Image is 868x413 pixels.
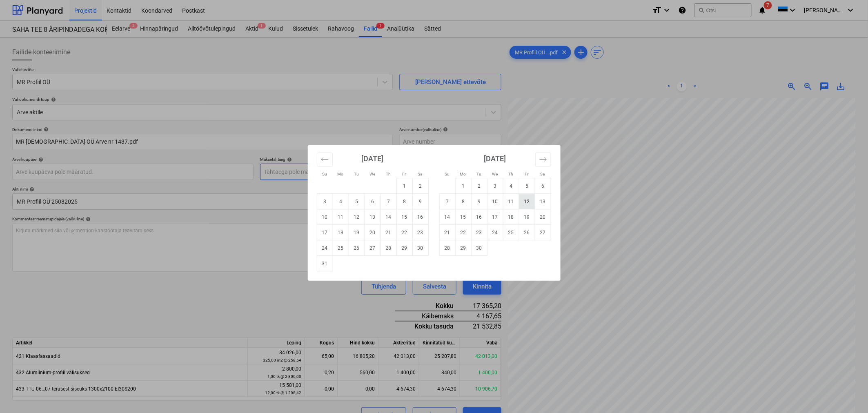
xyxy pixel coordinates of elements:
[333,240,349,256] td: Monday, August 25, 2025
[412,209,428,225] td: Saturday, August 16, 2025
[455,178,471,194] td: Monday, September 1, 2025
[418,172,423,176] small: Sa
[317,153,333,167] button: Move backward to switch to the previous month.
[503,209,519,225] td: Thursday, September 18, 2025
[492,172,498,176] small: We
[484,154,506,163] strong: [DATE]
[519,178,535,194] td: Friday, September 5, 2025
[333,194,349,209] td: Monday, August 4, 2025
[519,225,535,240] td: Friday, September 26, 2025
[381,194,396,209] td: Thursday, August 7, 2025
[412,225,428,240] td: Saturday, August 23, 2025
[365,209,381,225] td: Wednesday, August 13, 2025
[369,172,375,176] small: We
[519,194,535,209] td: Friday, September 12, 2025
[354,172,359,176] small: Tu
[487,225,503,240] td: Wednesday, September 24, 2025
[381,225,396,240] td: Thursday, August 21, 2025
[403,172,406,176] small: Fr
[439,194,455,209] td: Sunday, September 7, 2025
[396,225,412,240] td: Friday, August 22, 2025
[381,240,396,256] td: Thursday, August 28, 2025
[508,172,513,176] small: Th
[349,240,365,256] td: Tuesday, August 26, 2025
[827,374,868,413] iframe: Chat Widget
[439,240,455,256] td: Sunday, September 28, 2025
[349,209,365,225] td: Tuesday, August 12, 2025
[317,240,333,256] td: Sunday, August 24, 2025
[471,209,487,225] td: Tuesday, September 16, 2025
[439,225,455,240] td: Sunday, September 21, 2025
[455,194,471,209] td: Monday, September 8, 2025
[349,225,365,240] td: Tuesday, August 19, 2025
[308,145,561,281] div: Calendar
[460,172,466,176] small: Mo
[455,225,471,240] td: Monday, September 22, 2025
[365,225,381,240] td: Wednesday, August 20, 2025
[365,194,381,209] td: Wednesday, August 6, 2025
[471,194,487,209] td: Tuesday, September 9, 2025
[317,256,333,271] td: Sunday, August 31, 2025
[349,194,365,209] td: Tuesday, August 5, 2025
[487,209,503,225] td: Wednesday, September 17, 2025
[541,172,545,176] small: Sa
[471,240,487,256] td: Tuesday, September 30, 2025
[333,225,349,240] td: Monday, August 18, 2025
[412,178,428,194] td: Saturday, August 2, 2025
[471,178,487,194] td: Tuesday, September 2, 2025
[396,194,412,209] td: Friday, August 8, 2025
[338,172,344,176] small: Mo
[396,178,412,194] td: Friday, August 1, 2025
[322,172,327,176] small: Su
[519,209,535,225] td: Friday, September 19, 2025
[445,172,450,176] small: Su
[362,154,384,163] strong: [DATE]
[317,225,333,240] td: Sunday, August 17, 2025
[487,178,503,194] td: Wednesday, September 3, 2025
[535,153,551,167] button: Move forward to switch to the next month.
[317,194,333,209] td: Sunday, August 3, 2025
[365,240,381,256] td: Wednesday, August 27, 2025
[503,194,519,209] td: Thursday, September 11, 2025
[535,194,551,209] td: Saturday, September 13, 2025
[412,240,428,256] td: Saturday, August 30, 2025
[396,240,412,256] td: Friday, August 29, 2025
[535,209,551,225] td: Saturday, September 20, 2025
[525,172,529,176] small: Fr
[333,209,349,225] td: Monday, August 11, 2025
[396,209,412,225] td: Friday, August 15, 2025
[535,178,551,194] td: Saturday, September 6, 2025
[471,225,487,240] td: Tuesday, September 23, 2025
[476,172,481,176] small: Tu
[487,194,503,209] td: Wednesday, September 10, 2025
[386,172,391,176] small: Th
[455,240,471,256] td: Monday, September 29, 2025
[535,225,551,240] td: Saturday, September 27, 2025
[455,209,471,225] td: Monday, September 15, 2025
[381,209,396,225] td: Thursday, August 14, 2025
[503,225,519,240] td: Thursday, September 25, 2025
[439,209,455,225] td: Sunday, September 14, 2025
[412,194,428,209] td: Saturday, August 9, 2025
[317,209,333,225] td: Sunday, August 10, 2025
[503,178,519,194] td: Thursday, September 4, 2025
